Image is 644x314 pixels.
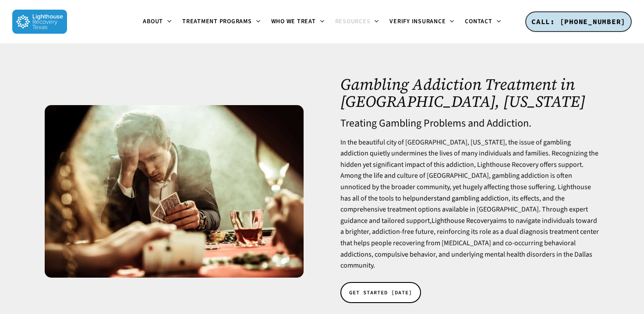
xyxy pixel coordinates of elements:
[143,17,163,26] span: About
[335,17,371,26] span: Resources
[266,18,330,25] a: Who We Treat
[340,194,599,271] span: , its effects, and the comprehensive treatment options available in [GEOGRAPHIC_DATA]. Through ex...
[384,18,460,25] a: Verify Insurance
[45,105,303,278] img: Gambling Addiction Treatment
[177,18,266,25] a: Treatment Programs
[340,76,599,110] h1: Gambling Addiction Treatment in [GEOGRAPHIC_DATA], [US_STATE]
[340,118,599,129] h4: Treating Gambling Problems and Addiction.
[531,17,626,26] span: CALL: [PHONE_NUMBER]
[525,11,632,32] a: CALL: [PHONE_NUMBER]
[12,10,67,34] img: Lighthouse Recovery Texas
[340,138,598,203] span: In the beautiful city of [GEOGRAPHIC_DATA], [US_STATE], the issue of gambling addiction quietly u...
[465,17,492,26] span: Contact
[138,18,177,25] a: About
[271,17,316,26] span: Who We Treat
[389,17,446,26] span: Verify Insurance
[460,18,506,25] a: Contact
[340,282,421,303] a: GET STARTED [DATE]
[349,288,412,297] span: GET STARTED [DATE]
[182,17,252,26] span: Treatment Programs
[416,194,509,203] a: understand gambling addiction
[432,216,493,226] a: Lighthouse Recovery
[330,18,385,25] a: Resources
